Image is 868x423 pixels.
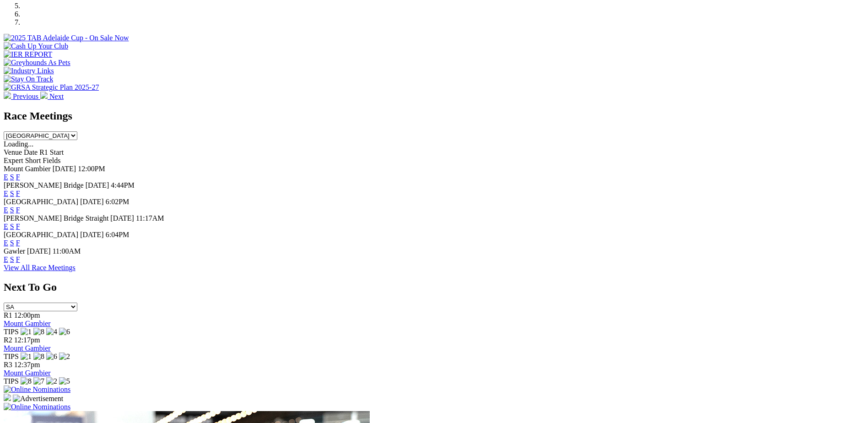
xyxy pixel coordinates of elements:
span: R1 Start [39,148,64,156]
img: 6 [46,352,57,361]
img: 2 [46,377,57,385]
a: Mount Gambier [4,320,51,327]
img: 1 [21,328,32,336]
span: [DATE] [110,214,134,222]
img: chevron-left-pager-white.svg [4,92,11,99]
a: F [16,255,20,263]
span: 12:00pm [14,311,40,319]
a: S [10,206,14,214]
span: [GEOGRAPHIC_DATA] [4,198,78,206]
h2: Race Meetings [4,110,864,122]
img: chevron-right-pager-white.svg [40,92,48,99]
a: S [10,190,14,197]
span: Date [24,148,38,156]
span: 6:04PM [106,231,129,239]
span: [PERSON_NAME] Bridge [4,181,84,189]
a: F [16,239,20,247]
img: 4 [46,328,57,336]
img: IER REPORT [4,50,52,59]
a: S [10,173,14,181]
span: TIPS [4,377,19,385]
span: 11:17AM [136,214,164,222]
span: 6:02PM [106,198,129,206]
span: TIPS [4,328,19,336]
a: E [4,190,8,197]
span: [GEOGRAPHIC_DATA] [4,231,78,239]
a: Next [40,92,64,100]
img: Industry Links [4,67,54,75]
a: F [16,206,20,214]
a: E [4,206,8,214]
span: [DATE] [80,231,104,239]
span: [PERSON_NAME] Bridge Straight [4,214,108,222]
img: 6 [59,328,70,336]
span: R2 [4,336,12,344]
a: S [10,222,14,230]
span: 11:00AM [53,247,81,255]
img: 2 [59,352,70,361]
a: S [10,239,14,247]
img: Greyhounds As Pets [4,59,70,67]
img: Cash Up Your Club [4,42,68,50]
span: Mount Gambier [4,165,51,173]
img: 5 [59,377,70,385]
span: Gawler [4,247,25,255]
img: 15187_Greyhounds_GreysPlayCentral_Resize_SA_WebsiteBanner_300x115_2025.jpg [4,394,11,401]
img: 8 [21,377,32,385]
span: Venue [4,148,22,156]
span: R3 [4,361,12,369]
span: [DATE] [80,198,104,206]
a: E [4,239,8,247]
span: [DATE] [53,165,76,173]
span: Short [25,157,41,164]
span: [DATE] [86,181,109,189]
img: Online Nominations [4,385,70,394]
img: 2025 TAB Adelaide Cup - On Sale Now [4,34,129,42]
a: View All Race Meetings [4,264,75,271]
img: Stay On Track [4,75,53,83]
span: Fields [43,157,60,164]
img: 8 [33,328,44,336]
span: 12:17pm [14,336,40,344]
span: 12:00PM [78,165,105,173]
img: 8 [33,352,44,361]
a: Mount Gambier [4,344,51,352]
a: E [4,255,8,263]
img: Advertisement [13,395,63,403]
span: TIPS [4,352,19,360]
span: 12:37pm [14,361,40,369]
img: 7 [33,377,44,385]
a: S [10,255,14,263]
span: 4:44PM [111,181,135,189]
img: Online Nominations [4,403,70,411]
span: Previous [13,92,38,100]
a: F [16,173,20,181]
a: Mount Gambier [4,369,51,377]
img: GRSA Strategic Plan 2025-27 [4,83,99,92]
span: Expert [4,157,23,164]
a: F [16,190,20,197]
a: E [4,222,8,230]
span: Loading... [4,140,33,148]
a: Previous [4,92,40,100]
h2: Next To Go [4,281,864,293]
span: Next [49,92,64,100]
img: 1 [21,352,32,361]
a: F [16,222,20,230]
span: [DATE] [27,247,51,255]
span: R1 [4,311,12,319]
a: E [4,173,8,181]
